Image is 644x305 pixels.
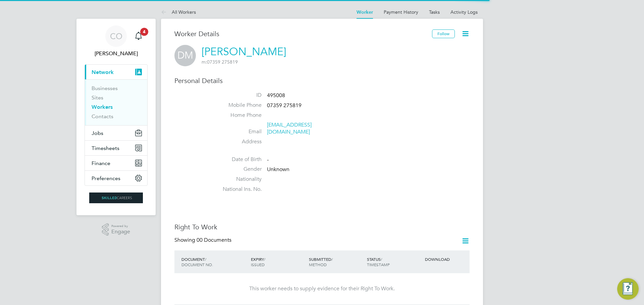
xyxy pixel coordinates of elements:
[174,29,432,38] h3: Worker Details
[92,113,113,120] a: Contacts
[92,85,118,91] a: Businesses
[365,253,423,271] div: STATUS
[85,126,147,140] button: Jobs
[181,262,213,267] span: DOCUMENT NO.
[85,79,147,125] div: Network
[181,285,463,292] div: This worker needs to supply evidence for their Right To Work.
[140,28,148,36] span: 4
[202,59,238,65] span: 07359 275819
[215,138,262,145] label: Address
[92,145,119,151] span: Timesheets
[85,156,147,170] button: Finance
[92,130,103,136] span: Jobs
[249,253,307,271] div: EXPIRY
[264,256,265,262] span: /
[215,156,262,163] label: Date of Birth
[215,186,262,193] label: National Ins. No.
[174,223,470,231] h3: Right To Work
[381,256,382,262] span: /
[85,65,147,79] button: Network
[202,45,286,58] a: [PERSON_NAME]
[102,223,130,236] a: Powered byEngage
[85,25,148,58] a: CO[PERSON_NAME]
[205,256,206,262] span: /
[251,262,265,267] span: ISSUED
[450,9,478,15] a: Activity Logs
[85,193,148,203] a: Go to home page
[85,141,147,155] button: Timesheets
[215,128,262,135] label: Email
[180,253,249,271] div: DOCUMENT
[267,156,269,163] span: -
[92,69,114,75] span: Network
[202,59,207,65] span: m:
[132,25,145,47] a: 4
[161,9,196,15] a: All Workers
[92,160,110,166] span: Finance
[110,32,122,41] span: CO
[617,278,639,300] button: Engage Resource Center
[174,45,196,66] span: DM
[111,223,130,229] span: Powered by
[267,166,289,173] span: Unknown
[423,253,470,265] div: DOWNLOAD
[111,229,130,235] span: Engage
[174,76,470,85] h3: Personal Details
[174,237,233,244] div: Showing
[215,176,262,183] label: Nationality
[307,253,365,271] div: SUBMITTED
[267,92,285,99] span: 495008
[357,9,373,15] a: Worker
[89,193,143,203] img: skilledcareers-logo-retina.png
[384,9,418,15] a: Payment History
[432,29,455,38] button: Follow
[429,9,440,15] a: Tasks
[215,102,262,109] label: Mobile Phone
[92,104,113,110] a: Workers
[367,262,390,267] span: TIMESTAMP
[197,237,231,243] span: 00 Documents
[267,122,312,135] a: [EMAIL_ADDRESS][DOMAIN_NAME]
[85,50,148,58] span: Ciara O'Connell
[215,166,262,173] label: Gender
[92,175,120,181] span: Preferences
[85,171,147,185] button: Preferences
[215,92,262,99] label: ID
[76,19,156,215] nav: Main navigation
[309,262,327,267] span: METHOD
[331,256,333,262] span: /
[92,94,103,101] a: Sites
[267,102,302,109] span: 07359 275819
[215,112,262,119] label: Home Phone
